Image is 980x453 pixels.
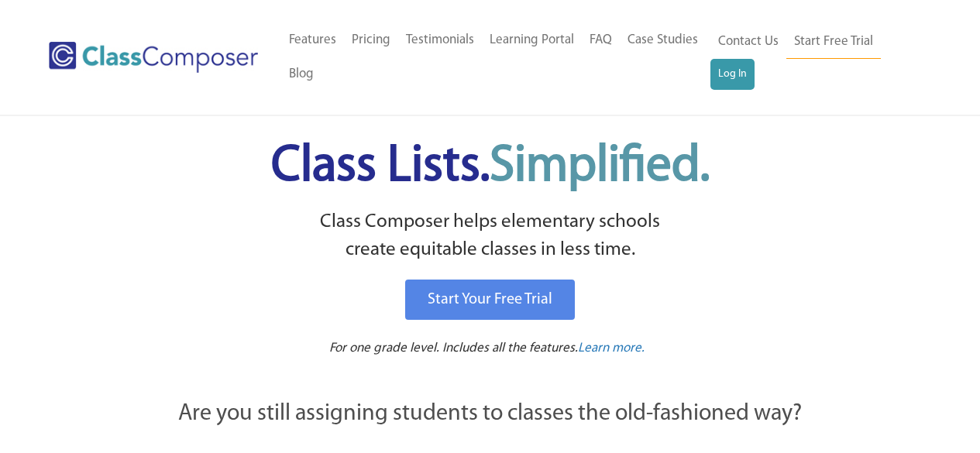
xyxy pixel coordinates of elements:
[786,25,881,60] a: Start Free Trial
[482,23,582,57] a: Learning Portal
[95,397,885,431] p: Are you still assigning students to classes the old-fashioned way?
[271,142,710,192] span: Class Lists.
[329,341,578,355] span: For one grade level. Includes all the features.
[578,341,645,355] span: Learn more.
[710,25,786,59] a: Contact Us
[620,23,706,57] a: Case Studies
[398,23,482,57] a: Testimonials
[710,59,755,90] a: Log In
[344,23,398,57] a: Pricing
[281,57,322,91] a: Blog
[490,142,710,192] span: Simplified.
[281,23,710,91] nav: Header Menu
[405,280,575,320] a: Start Your Free Trial
[428,292,552,307] span: Start Your Free Trial
[93,208,888,265] p: Class Composer helps elementary schools create equitable classes in less time.
[582,23,620,57] a: FAQ
[49,42,258,73] img: Class Composer
[578,339,645,359] a: Learn more.
[281,23,344,57] a: Features
[710,25,920,90] nav: Header Menu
